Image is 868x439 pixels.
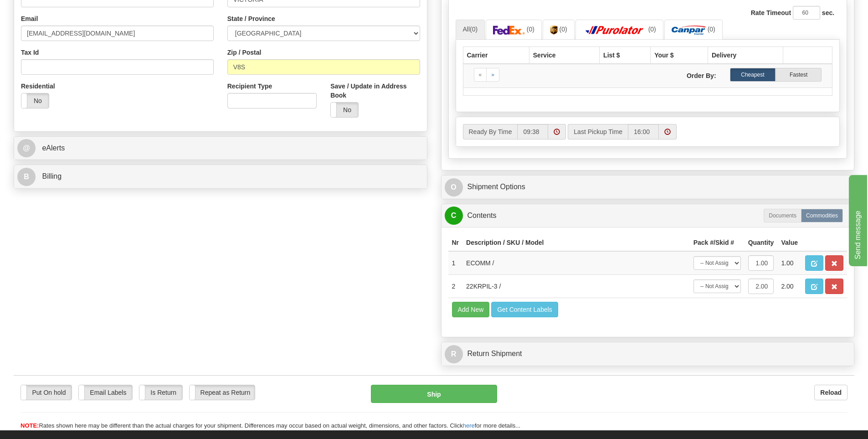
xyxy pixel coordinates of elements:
button: Get Content Labels [491,302,558,317]
span: B [17,168,36,186]
span: @ [17,139,36,157]
a: @ eAlerts [17,139,424,158]
iframe: chat widget [847,173,867,266]
a: here [463,422,475,429]
label: Fastest [776,68,822,82]
label: Documents [764,209,801,222]
label: Order By: [647,68,723,80]
label: Commodities [801,209,843,222]
span: » [491,72,494,78]
label: No [331,103,358,117]
span: R [445,345,463,363]
label: Rate Timeout [751,8,791,17]
span: Billing [42,172,62,180]
label: sec. [822,8,834,17]
label: Is Return [139,385,182,400]
a: Previous [474,68,487,82]
button: Reload [814,385,847,400]
a: CContents [445,207,851,225]
th: Pack #/Skid # [690,234,745,251]
th: Nr [448,234,463,251]
th: List $ [600,46,651,64]
img: UPS [550,26,558,35]
th: Carrier [463,46,529,64]
label: Tax Id [21,48,39,57]
th: Description / SKU / Model [462,234,690,251]
label: Last Pickup Time [568,124,628,139]
label: Cheapest [730,68,776,82]
a: All [456,20,485,39]
th: Quantity [745,234,778,251]
span: (0) [527,26,534,33]
th: Value [777,234,801,251]
a: RReturn Shipment [445,345,851,363]
label: Repeat as Return [190,385,255,400]
div: Send message [7,5,84,16]
td: 22KRPIL-3 / [462,275,690,298]
label: Recipient Type [227,82,272,91]
span: (0) [470,26,478,33]
label: Email [21,14,38,23]
span: C [445,207,463,225]
th: Service [529,46,599,64]
span: (0) [560,26,567,33]
button: Ship [371,385,497,403]
th: Delivery [708,46,783,64]
td: 2.00 [777,275,801,298]
span: (0) [648,26,656,33]
td: 1.00 [777,251,801,275]
a: Next [486,68,499,82]
th: Your $ [651,46,708,64]
span: O [445,178,463,196]
label: Save / Update in Address Book [330,82,420,100]
a: B Billing [17,167,424,186]
span: eAlerts [42,144,65,152]
span: « [479,72,482,78]
label: Put On hold [21,385,72,400]
label: Residential [21,82,55,91]
label: Email Labels [79,385,132,400]
span: NOTE: [21,422,39,429]
img: Canpar [672,26,706,35]
td: 2 [448,275,463,298]
button: Add New [452,302,490,317]
td: ECOMM / [462,251,690,275]
label: State / Province [227,14,275,23]
label: No [21,93,49,108]
img: Purolator [583,26,647,35]
b: Reload [820,389,842,396]
img: FedEx Express® [493,26,525,35]
a: OShipment Options [445,178,851,196]
td: 1 [448,251,463,275]
div: Rates shown here may be different than the actual charges for your shipment. Differences may occu... [14,422,854,430]
label: Ready By Time [463,124,518,139]
span: (0) [708,26,715,33]
label: Zip / Postal [227,48,262,57]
